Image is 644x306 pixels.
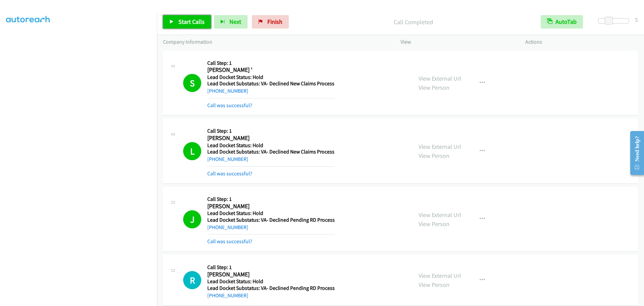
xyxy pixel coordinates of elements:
[178,18,205,26] span: Start Calls
[419,75,461,82] a: View External Url
[419,152,449,160] a: View Person
[207,292,248,299] a: [PHONE_NUMBER]
[252,15,289,29] a: Finish
[419,220,449,228] a: View Person
[183,142,201,160] h1: L
[183,271,201,289] div: The call is yet to be attempted
[207,196,335,203] h5: Call Step: 1
[183,74,201,92] h1: S
[207,285,335,292] h5: Lead Docket Substatus: VA- Declined Pending RD Process
[635,15,638,24] div: 5
[214,15,248,29] button: Next
[207,88,248,94] a: [PHONE_NUMBER]
[183,271,201,289] h1: R
[207,271,332,278] h2: [PERSON_NAME]
[419,281,449,289] a: View Person
[163,15,211,29] a: Start Calls
[207,128,334,134] h5: Call Step: 1
[207,210,335,217] h5: Lead Docket Status: Hold
[207,217,335,223] h5: Lead Docket Substatus: VA- Declined Pending RD Process
[207,156,248,162] a: [PHONE_NUMBER]
[419,143,461,150] a: View External Url
[207,224,248,230] a: [PHONE_NUMBER]
[207,80,334,87] h5: Lead Docket Substatus: VA- Declined New Claims Process
[400,38,513,46] p: View
[525,38,638,46] p: Actions
[207,102,252,108] a: Call was successful?
[625,126,644,180] iframe: Resource Center
[419,211,461,219] a: View External Url
[207,238,252,245] a: Call was successful?
[183,210,201,228] h1: J
[207,74,334,81] h5: Lead Docket Status: Hold
[207,278,335,285] h5: Lead Docket Status: Hold
[207,142,334,149] h5: Lead Docket Status: Hold
[207,60,334,67] h5: Call Step: 1
[207,203,332,210] h2: [PERSON_NAME]
[207,66,332,74] h2: [PERSON_NAME] '
[267,18,282,26] span: Finish
[298,17,529,27] p: Call Completed
[541,15,583,29] button: AutoTab
[207,170,252,177] a: Call was successful?
[229,18,241,26] span: Next
[163,38,388,46] p: Company Information
[207,134,332,142] h2: [PERSON_NAME]
[207,264,335,271] h5: Call Step: 1
[419,272,461,279] a: View External Url
[207,148,334,155] h5: Lead Docket Substatus: VA- Declined New Claims Process
[419,84,449,91] a: View Person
